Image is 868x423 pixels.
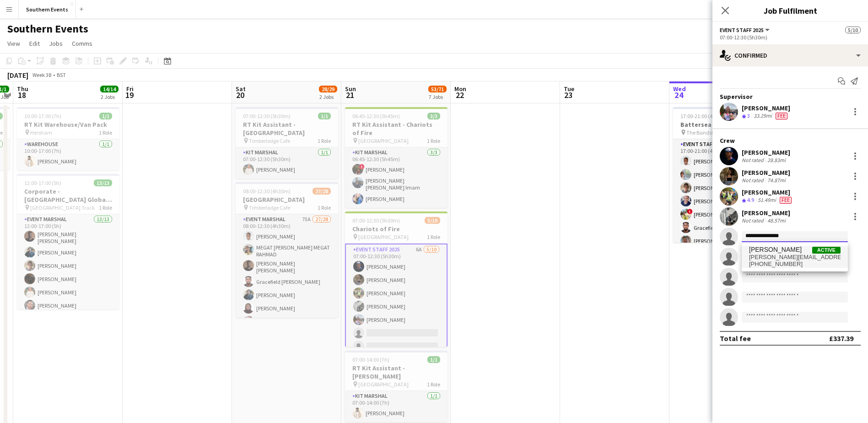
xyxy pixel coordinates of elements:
span: 08:00-12:30 (4h30m) [243,188,291,195]
span: 14/14 [100,86,119,92]
div: 2 Jobs [319,93,337,100]
span: 07:00-12:30 (5h30m) [243,113,291,119]
a: Jobs [45,38,66,49]
span: 1 Role [427,381,440,388]
span: ! [359,164,365,169]
span: 1 Role [427,137,440,144]
span: Samantha Nelson [749,246,802,254]
span: [GEOGRAPHIC_DATA] [358,233,409,240]
span: Timberlodge Cafe [249,137,290,144]
div: 07:00-12:30 (5h30m) [720,34,861,41]
span: Tue [564,85,574,93]
span: 21 [344,90,356,100]
div: 17:00-21:00 (4h)35/35Battersea CTS The Bandstand1 RoleEvent Staff 202535/3517:00-21:00 (4h)[PERSO... [673,107,776,243]
span: 1 Role [99,129,112,136]
span: 1/1 [427,356,440,363]
span: 3/3 [427,113,440,119]
div: 74.87mi [766,177,787,184]
span: 1/1 [99,113,112,119]
div: [PERSON_NAME] [742,168,790,177]
span: 19 [125,90,134,100]
div: BST [57,71,66,78]
span: 18 [16,90,28,100]
h3: Chariots of Fire [345,225,447,233]
div: 33.29mi [752,112,774,120]
span: Fri [126,85,134,93]
h3: Battersea CTS [673,120,776,129]
app-card-role: Kit Marshal1/107:00-14:00 (7h)[PERSON_NAME] [345,391,447,422]
h3: Corporate - [GEOGRAPHIC_DATA] Global 5k [17,187,119,204]
span: Fee [776,113,787,119]
app-card-role: Event Marshal13/1312:00-17:00 (5h)[PERSON_NAME] [PERSON_NAME][PERSON_NAME][PERSON_NAME][PERSON_NA... [17,214,119,407]
app-job-card: 10:00-17:00 (7h)1/1RT Kit Warehouse/Van Pack Hersham1 RoleWarehouse1/110:00-17:00 (7h)[PERSON_NAME] [17,107,119,170]
span: Sun [345,85,356,93]
span: 1 Role [427,233,440,240]
div: Crew has different fees then in role [774,112,789,120]
app-job-card: 07:00-14:00 (7h)1/1RT Kit Assistant - [PERSON_NAME] [GEOGRAPHIC_DATA]1 RoleKit Marshal1/107:00-14... [345,351,447,422]
span: 06:45-12:30 (5h45m) [352,113,400,119]
span: 10:00-17:00 (7h) [24,113,61,119]
app-job-card: 06:45-12:30 (5h45m)3/3RT Kit Assistant - Chariots of Fire [GEOGRAPHIC_DATA]1 RoleKit Marshal3/306... [345,107,447,208]
h3: Job Fulfilment [712,5,868,16]
span: 3 [747,112,750,119]
div: Total fee [720,334,751,343]
app-card-role: Warehouse1/110:00-17:00 (7h)[PERSON_NAME] [17,139,119,170]
span: Sat [236,85,246,93]
div: 48.57mi [766,217,787,224]
span: sam.nelson@runthrough.co.uk [749,254,841,261]
div: Crew [712,136,868,145]
span: [GEOGRAPHIC_DATA] Track [30,204,95,211]
span: 1 Role [99,204,112,211]
span: Thu [17,85,28,93]
a: Edit [26,38,43,49]
span: [GEOGRAPHIC_DATA] [358,381,409,388]
app-job-card: 12:00-17:00 (5h)13/13Corporate - [GEOGRAPHIC_DATA] Global 5k [GEOGRAPHIC_DATA] Track1 RoleEvent M... [17,174,119,309]
span: The Bandstand [686,129,723,136]
span: 13/13 [94,179,112,186]
app-card-role: Kit Marshal1/107:00-12:30 (5h30m)[PERSON_NAME] [236,147,338,179]
h1: Southern Events [7,22,88,36]
span: 07:00-12:30 (5h30m) [352,217,400,224]
div: [DATE] [7,70,28,80]
app-job-card: 08:00-12:30 (4h30m)27/28[GEOGRAPHIC_DATA] Timberlodge Cafe1 RoleEvent Marshal75A27/2808:00-12:30 ... [236,182,338,318]
span: 22 [453,90,466,100]
app-card-role: Event Staff 20256A5/1007:00-12:30 (5h30m)[PERSON_NAME][PERSON_NAME][PERSON_NAME][PERSON_NAME][PER... [345,244,447,396]
span: View [7,39,20,48]
div: 2 Jobs [101,93,118,100]
span: 4.9 [747,196,754,203]
div: 7 Jobs [429,93,446,100]
span: 24 [672,90,686,100]
span: ! [687,209,693,214]
span: Active [812,247,841,254]
div: Confirmed [712,44,868,66]
h3: RT Kit Assistant - Chariots of Fire [345,120,447,137]
span: 1/1 [318,113,331,119]
span: 1 Role [318,137,331,144]
div: Not rated [742,217,766,224]
span: Jobs [49,39,63,48]
div: [PERSON_NAME] [742,209,790,217]
a: Comms [68,38,96,49]
app-card-role: Kit Marshal3/306:45-12:30 (5h45m)![PERSON_NAME][PERSON_NAME] [PERSON_NAME] Imam[PERSON_NAME] [345,147,447,208]
a: View [4,38,24,49]
div: £337.39 [829,334,853,343]
div: [PERSON_NAME] [742,148,790,157]
div: 51.49mi [756,196,778,204]
span: 23 [562,90,574,100]
span: Event Staff 2025 [720,27,764,33]
app-job-card: 07:00-12:30 (5h30m)1/1RT Kit Assistant - [GEOGRAPHIC_DATA] Timberlodge Cafe1 RoleKit Marshal1/107... [236,107,338,179]
span: Hersham [30,129,52,136]
span: Fee [780,197,792,204]
span: 12:00-17:00 (5h) [24,179,61,186]
app-job-card: 07:00-12:30 (5h30m)5/10Chariots of Fire [GEOGRAPHIC_DATA]1 RoleEvent Staff 20256A5/1007:00-12:30 ... [345,211,447,347]
span: +447506074814 [749,260,841,268]
span: Wed [673,85,686,93]
h3: RT Kit Assistant - [GEOGRAPHIC_DATA] [236,120,338,137]
span: 5/10 [845,27,861,33]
